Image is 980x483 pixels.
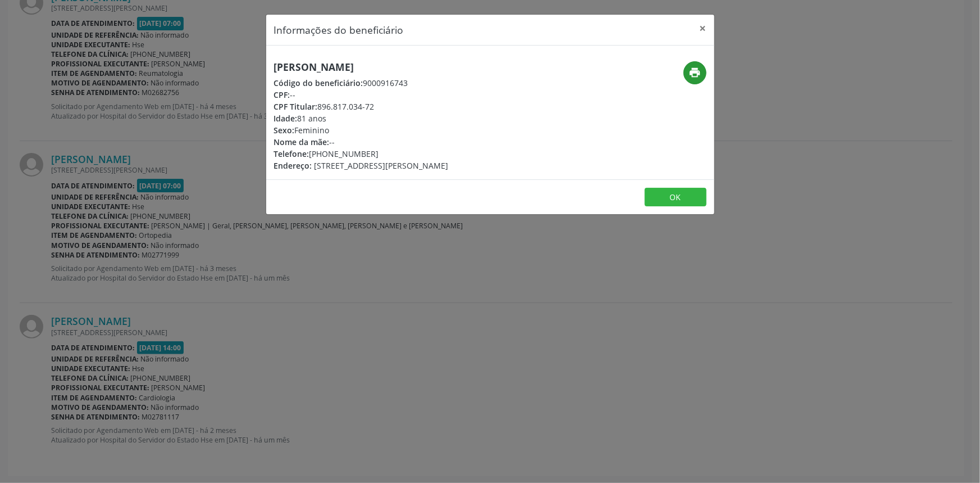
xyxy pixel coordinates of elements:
[274,77,449,89] div: 9000916743
[274,113,298,124] span: Idade:
[274,78,363,88] span: Código do beneficiário:
[274,112,449,124] div: 81 anos
[274,137,330,147] span: Nome da mãe:
[645,188,706,207] button: OK
[274,148,309,159] span: Telefone:
[683,61,706,84] button: print
[274,136,449,148] div: --
[274,89,290,100] span: CPF:
[274,89,449,101] div: --
[274,101,318,112] span: CPF Titular:
[274,124,449,136] div: Feminino
[274,101,449,112] div: 896.817.034-72
[692,15,714,42] button: Close
[274,22,404,37] h5: Informações do beneficiário
[274,148,449,160] div: [PHONE_NUMBER]
[274,61,449,73] h5: [PERSON_NAME]
[274,160,312,171] span: Endereço:
[274,125,295,136] span: Sexo:
[689,66,701,79] i: print
[314,160,449,171] span: [STREET_ADDRESS][PERSON_NAME]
